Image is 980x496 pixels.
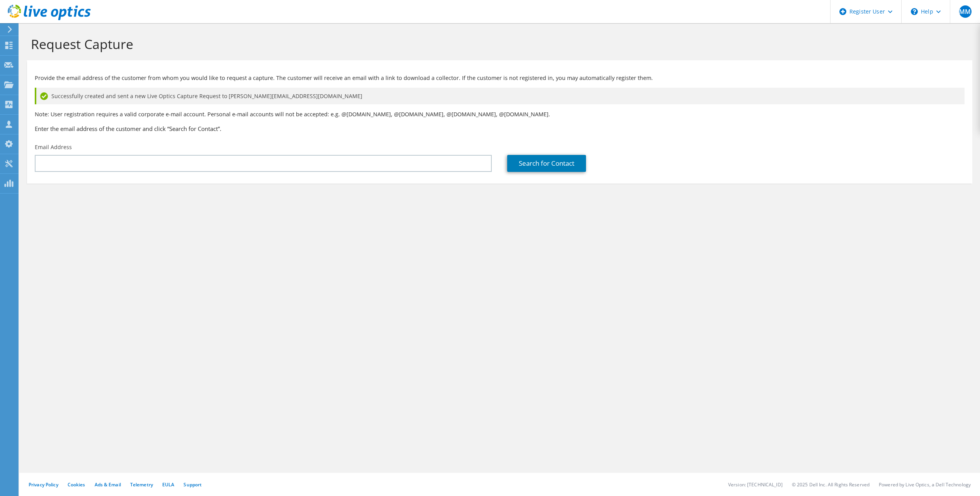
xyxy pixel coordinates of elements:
[911,8,918,15] svg: \n
[35,110,965,119] p: Note: User registration requires a valid corporate e-mail account. Personal e-mail accounts will ...
[130,481,153,488] a: Telemetry
[959,5,972,18] span: MM
[162,481,174,488] a: EULA
[879,481,971,488] li: Powered by Live Optics, a Dell Technology
[35,124,965,133] h3: Enter the email address of the customer and click “Search for Contact”.
[51,92,362,100] span: Successfully created and sent a new Live Optics Capture Request to [PERSON_NAME][EMAIL_ADDRESS][D...
[183,481,202,488] a: Support
[95,481,121,488] a: Ads & Email
[68,481,85,488] a: Cookies
[31,36,965,52] h1: Request Capture
[35,143,72,151] label: Email Address
[728,481,783,488] li: Version: [TECHNICAL_ID]
[35,74,965,82] p: Provide the email address of the customer from whom you would like to request a capture. The cust...
[507,155,586,172] a: Search for Contact
[29,481,58,488] a: Privacy Policy
[792,481,870,488] li: © 2025 Dell Inc. All Rights Reserved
